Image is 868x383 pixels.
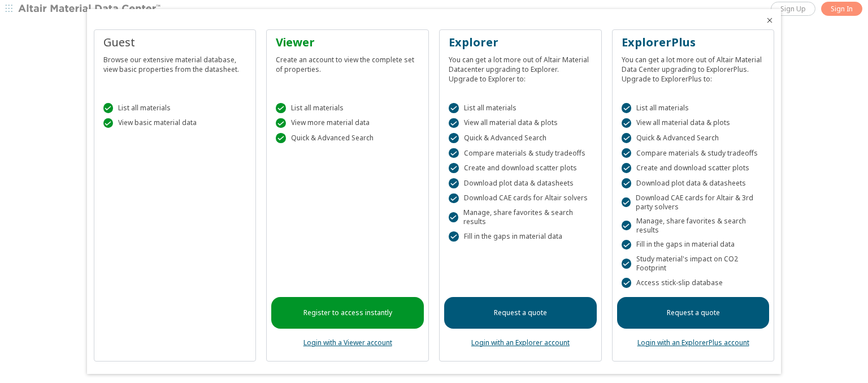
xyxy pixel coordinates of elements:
[449,148,459,158] div: 
[622,163,632,173] div: 
[637,338,749,347] a: Login with an ExplorerPlus account
[303,338,392,347] a: Login with a Viewer account
[103,35,247,50] div: Guest
[276,118,419,128] div: View more material data
[276,118,286,128] div: 
[622,193,765,212] div: Download CAE cards for Altair & 3rd party solvers
[622,118,765,128] div: View all material data & plots
[622,133,632,143] div: 
[622,178,765,188] div: Download plot data & datasheets
[449,103,459,113] div: 
[103,103,247,113] div: List all materials
[622,103,632,113] div: 
[622,278,632,288] div: 
[103,50,247,74] div: Browse our extensive material database, view basic properties from the datasheet.
[622,240,765,250] div: Fill in the gaps in material data
[622,259,631,269] div: 
[449,163,592,173] div: Create and download scatter plots
[622,148,632,158] div: 
[449,118,459,128] div: 
[449,193,459,204] div: 
[622,255,765,273] div: Study material's impact on CO2 Footprint
[103,103,114,113] div: 
[449,163,459,173] div: 
[103,118,247,128] div: View basic material data
[622,197,631,208] div: 
[622,278,765,288] div: Access stick-slip database
[276,133,286,143] div: 
[276,133,419,143] div: Quick & Advanced Search
[471,338,570,347] a: Login with an Explorer account
[449,231,592,242] div: Fill in the gaps in material data
[449,35,592,50] div: Explorer
[444,297,597,329] a: Request a quote
[449,103,592,113] div: List all materials
[449,133,459,143] div: 
[765,16,774,25] button: Close
[276,50,419,74] div: Create an account to view the complete set of properties.
[622,133,765,143] div: Quick & Advanced Search
[622,240,632,250] div: 
[276,103,286,113] div: 
[449,178,592,188] div: Download plot data & datasheets
[622,50,765,84] div: You can get a lot more out of Altair Material Data Center upgrading to ExplorerPlus. Upgrade to E...
[622,35,765,50] div: ExplorerPlus
[449,193,592,204] div: Download CAE cards for Altair solvers
[449,178,459,188] div: 
[449,50,592,84] div: You can get a lot more out of Altair Material Datacenter upgrading to Explorer. Upgrade to Explor...
[103,118,114,128] div: 
[449,212,458,222] div: 
[449,133,592,143] div: Quick & Advanced Search
[622,118,632,128] div: 
[622,178,632,188] div: 
[276,35,419,50] div: Viewer
[622,148,765,158] div: Compare materials & study tradeoffs
[617,297,770,329] a: Request a quote
[276,103,419,113] div: List all materials
[449,208,592,226] div: Manage, share favorites & search results
[449,118,592,128] div: View all material data & plots
[622,103,765,113] div: List all materials
[622,221,631,231] div: 
[622,163,765,173] div: Create and download scatter plots
[449,231,459,242] div: 
[449,148,592,158] div: Compare materials & study tradeoffs
[271,297,424,329] a: Register to access instantly
[622,217,765,235] div: Manage, share favorites & search results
